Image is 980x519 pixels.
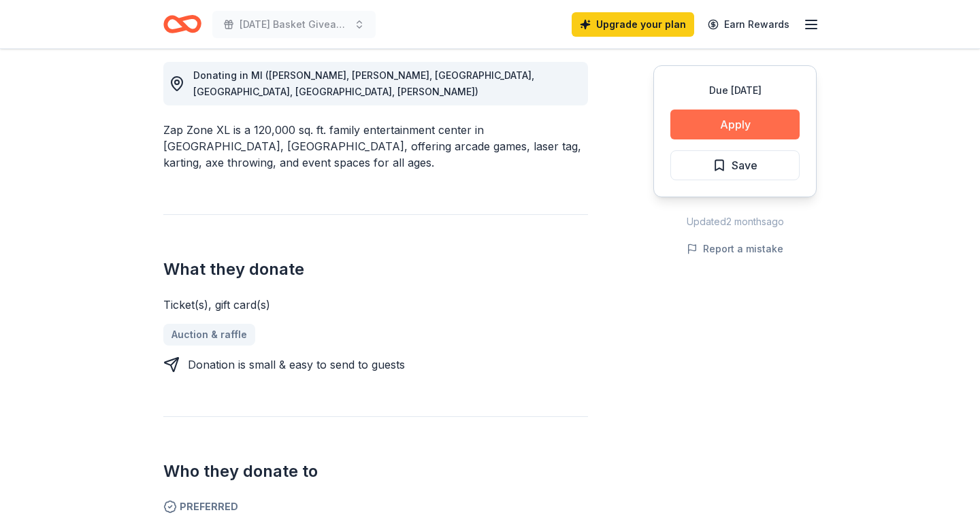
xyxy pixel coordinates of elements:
[732,156,757,174] span: Save
[572,12,694,37] a: Upgrade your plan
[163,258,588,280] h2: What they donate
[193,69,534,97] span: Donating in MI ([PERSON_NAME], [PERSON_NAME], [GEOGRAPHIC_DATA], [GEOGRAPHIC_DATA], [GEOGRAPHIC_D...
[670,82,800,99] div: Due [DATE]
[700,12,798,37] a: Earn Rewards
[212,11,376,38] button: [DATE] Basket Giveaway
[687,241,783,257] button: Report a mistake
[240,16,348,33] span: [DATE] Basket Giveaway
[163,461,588,482] h2: Who they donate to
[163,499,588,515] span: Preferred
[653,214,817,230] div: Updated 2 months ago
[188,356,405,373] div: Donation is small & easy to send to guests
[163,297,588,313] div: Ticket(s), gift card(s)
[163,8,201,40] a: Home
[670,150,800,180] button: Save
[163,324,255,346] a: Auction & raffle
[670,110,800,139] button: Apply
[163,122,588,171] div: Zap Zone XL is a 120,000 sq. ft. family entertainment center in [GEOGRAPHIC_DATA], [GEOGRAPHIC_DA...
